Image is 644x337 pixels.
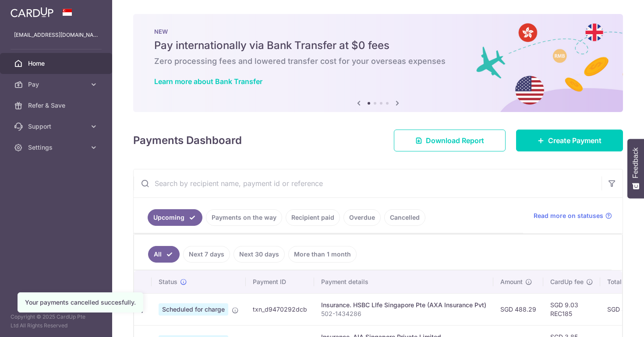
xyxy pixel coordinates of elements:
input: Search by recipient name, payment id or reference [134,169,602,197]
span: Read more on statuses [534,211,603,220]
a: Next 30 days [234,246,285,263]
a: Next 7 days [183,246,230,263]
span: Amount [500,277,523,286]
span: Scheduled for charge [159,303,228,316]
th: Payment details [314,270,493,293]
img: CardUp [11,7,53,18]
h4: Payments Dashboard [133,133,242,148]
a: Overdue [343,209,381,226]
span: Settings [28,143,86,152]
div: Your payments cancelled succesfully. [25,298,136,307]
span: Total amt. [607,277,636,286]
span: Create Payment [548,135,602,146]
th: Payment ID [246,270,314,293]
span: Pay [28,80,86,89]
h5: Pay internationally via Bank Transfer at $0 fees [154,39,602,53]
a: Payments on the way [206,209,282,226]
span: Download Report [426,135,484,146]
a: Create Payment [516,130,623,151]
p: NEW [154,28,602,35]
a: All [148,246,180,263]
span: CardUp fee [550,277,584,286]
a: Read more on statuses [534,211,612,220]
td: SGD 488.29 [493,293,543,325]
span: Refer & Save [28,101,86,110]
div: Insurance. HSBC LIfe Singapore Pte (AXA Insurance Pvt) [321,301,486,309]
p: [EMAIL_ADDRESS][DOMAIN_NAME] [14,31,98,39]
h6: Zero processing fees and lowered transfer cost for your overseas expenses [154,56,602,67]
a: More than 1 month [288,246,357,263]
a: Download Report [394,130,506,151]
span: Home [28,59,86,68]
span: Status [159,277,177,286]
img: Bank transfer banner [133,14,623,112]
a: Learn more about Bank Transfer [154,77,262,86]
td: SGD 9.03 REC185 [543,293,600,325]
span: Support [28,122,86,131]
p: 502-1434286 [321,309,486,318]
a: Upcoming [148,209,202,226]
button: Feedback - Show survey [627,139,644,198]
iframe: Opens a widget where you can find more information [587,311,635,333]
span: Feedback [632,147,640,178]
a: Cancelled [384,209,425,226]
td: txn_d9470292dcb [246,293,314,325]
a: Recipient paid [286,209,340,226]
